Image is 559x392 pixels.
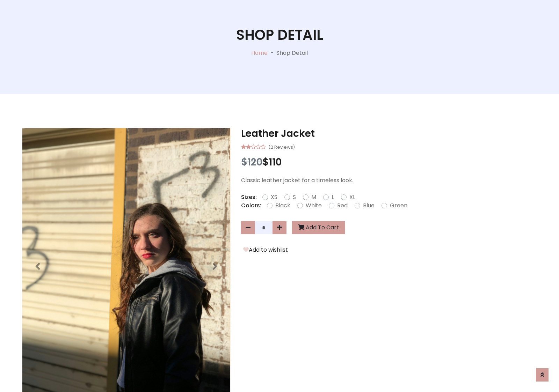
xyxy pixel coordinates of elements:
p: Sizes: [241,193,257,201]
label: L [332,193,334,201]
h1: Shop Detail [236,27,323,43]
p: Classic leather jacket for a timeless look. [241,176,537,185]
p: - [268,49,276,57]
a: Home [251,49,268,57]
button: Add To Cart [292,221,345,234]
label: Red [337,201,348,210]
small: (2 Reviews) [268,142,295,151]
label: Blue [363,201,375,210]
label: S [293,193,296,201]
label: M [311,193,316,201]
span: 110 [269,155,282,169]
label: Green [390,201,407,210]
label: XS [271,193,277,201]
h3: Leather Jacket [241,128,537,140]
p: Shop Detail [276,49,308,57]
label: White [306,201,322,210]
span: $120 [241,155,262,169]
p: Colors: [241,201,261,210]
label: Black [275,201,290,210]
button: Add to wishlist [241,245,290,254]
label: XL [349,193,355,201]
h3: $ [241,156,537,168]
